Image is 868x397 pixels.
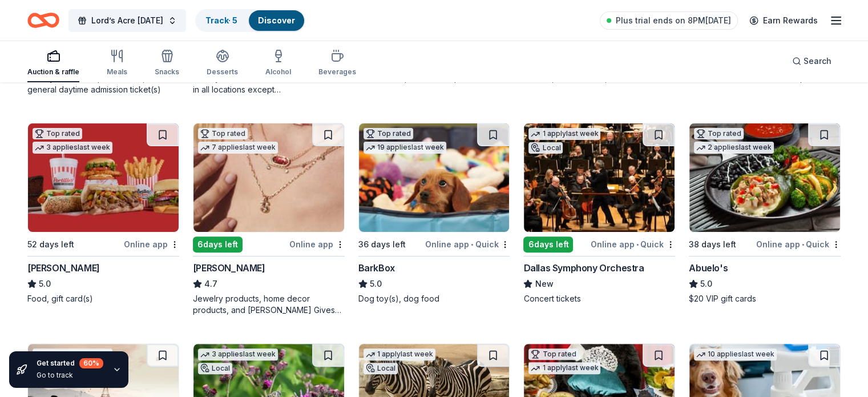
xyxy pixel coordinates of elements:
[258,15,295,25] a: Discover
[193,123,345,316] a: Image for Kendra ScottTop rated7 applieslast week6days leftOnline app[PERSON_NAME]4.7Jewelry prod...
[364,142,446,154] div: 19 applies last week
[198,128,248,139] div: Top rated
[107,67,127,77] div: Meals
[756,237,841,251] div: Online app Quick
[107,45,127,82] button: Meals
[783,50,841,73] button: Search
[689,261,728,275] div: Abuelo's
[27,45,79,82] button: Auction & raffle
[28,123,179,232] img: Image for Portillo's
[79,358,103,368] div: 60 %
[358,238,406,251] div: 36 days left
[91,14,163,27] span: Lord’s Acre [DATE]
[27,73,179,95] div: 1 family membership certificate, 6 general daytime admission ticket(s)
[207,67,238,77] div: Desserts
[689,293,841,304] div: $20 VIP gift cards
[358,123,510,304] a: Image for BarkBoxTop rated19 applieslast week36 days leftOnline app•QuickBarkBox5.0Dog toy(s), do...
[155,67,179,77] div: Snacks
[689,123,840,232] img: Image for Abuelo's
[198,142,278,154] div: 7 applies last week
[27,293,179,304] div: Food, gift card(s)
[523,293,675,304] div: Concert tickets
[39,277,51,291] span: 5.0
[27,238,74,251] div: 52 days left
[193,236,243,252] div: 6 days left
[204,277,217,291] span: 4.7
[155,45,179,82] button: Snacks
[694,142,774,154] div: 2 applies last week
[27,7,59,34] a: Home
[205,15,237,25] a: Track· 5
[535,277,553,291] span: New
[37,371,103,380] div: Go to track
[265,67,291,77] div: Alcohol
[198,363,232,374] div: Local
[471,240,473,249] span: •
[37,358,103,368] div: Get started
[318,67,356,77] div: Beverages
[289,237,345,251] div: Online app
[195,9,305,32] button: Track· 5Discover
[364,348,435,360] div: 1 apply last week
[193,73,345,95] div: Winery Direct Wines offered at 30% off in all locations except [GEOGRAPHIC_DATA], [GEOGRAPHIC_DAT...
[528,128,600,140] div: 1 apply last week
[528,142,563,154] div: Local
[425,237,510,251] div: Online app Quick
[193,123,344,232] img: Image for Kendra Scott
[600,11,738,30] a: Plus trial ends on 8PM[DATE]
[33,128,82,139] div: Top rated
[193,261,265,275] div: [PERSON_NAME]
[694,128,744,139] div: Top rated
[27,261,100,275] div: [PERSON_NAME]
[523,236,573,252] div: 6 days left
[124,237,179,251] div: Online app
[802,240,804,249] span: •
[523,261,644,275] div: Dallas Symphony Orchestra
[370,277,382,291] span: 5.0
[689,238,736,251] div: 38 days left
[742,10,825,31] a: Earn Rewards
[33,142,112,154] div: 3 applies last week
[591,237,675,251] div: Online app Quick
[198,348,278,360] div: 3 applies last week
[207,45,238,82] button: Desserts
[689,123,841,304] a: Image for Abuelo's Top rated2 applieslast week38 days leftOnline app•QuickAbuelo's5.0$20 VIP gift...
[524,123,675,232] img: Image for Dallas Symphony Orchestra
[523,123,675,304] a: Image for Dallas Symphony Orchestra1 applylast weekLocal6days leftOnline app•QuickDallas Symphony...
[636,240,639,249] span: •
[193,293,345,316] div: Jewelry products, home decor products, and [PERSON_NAME] Gives Back event in-store or online (or ...
[528,348,578,360] div: Top rated
[358,261,395,275] div: BarkBox
[694,348,777,360] div: 10 applies last week
[318,45,356,82] button: Beverages
[358,293,510,304] div: Dog toy(s), dog food
[364,363,398,374] div: Local
[364,128,413,139] div: Top rated
[528,362,600,374] div: 1 apply last week
[700,277,712,291] span: 5.0
[27,67,79,77] div: Auction & raffle
[68,9,186,32] button: Lord’s Acre [DATE]
[804,54,831,68] span: Search
[616,14,731,27] span: Plus trial ends on 8PM[DATE]
[265,45,291,82] button: Alcohol
[359,123,510,232] img: Image for BarkBox
[27,123,179,304] a: Image for Portillo'sTop rated3 applieslast week52 days leftOnline app[PERSON_NAME]5.0Food, gift c...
